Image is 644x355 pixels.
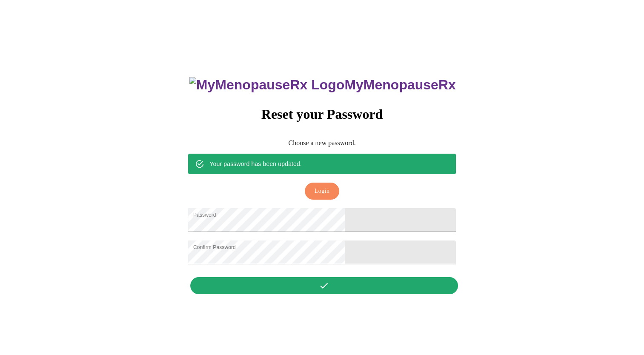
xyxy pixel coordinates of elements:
a: Login [303,187,341,194]
div: Your password has been updated. [209,156,302,172]
span: Login [315,186,329,197]
h3: Reset your Password [188,106,455,122]
p: Choose a new password. [188,139,455,147]
img: MyMenopauseRx Logo [189,77,344,93]
button: Login [305,183,339,200]
h3: MyMenopauseRx [189,77,456,93]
